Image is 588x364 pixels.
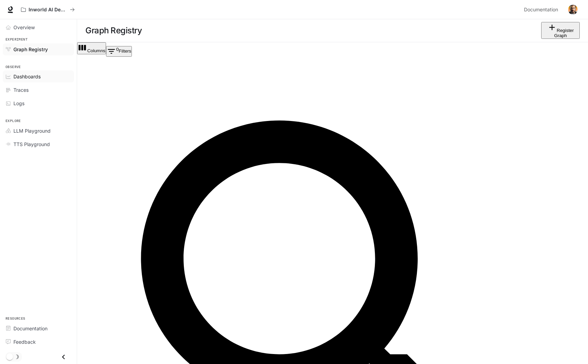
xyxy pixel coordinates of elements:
[13,24,35,31] span: Overview
[56,350,71,364] button: Close drawer
[524,5,558,14] span: Documentation
[13,325,48,332] span: Documentation
[29,7,67,13] p: Inworld AI Demos
[541,22,580,39] button: Register Graph
[3,336,74,348] a: Feedback
[13,338,36,345] span: Feedback
[77,42,106,54] button: Select columns
[568,5,578,14] img: User avatar
[106,46,132,57] button: Show filters
[3,322,74,334] a: Documentation
[13,127,51,134] span: LLM Playground
[3,43,74,55] a: Graph Registry
[13,100,24,107] span: Logs
[3,84,74,96] a: Traces
[3,21,74,33] a: Overview
[13,141,50,148] span: TTS Playground
[3,138,74,150] a: TTS Playground
[566,3,580,16] button: User avatar
[13,46,48,53] span: Graph Registry
[3,125,74,137] a: LLM Playground
[13,86,29,93] span: Traces
[13,73,41,80] span: Dashboards
[6,353,13,360] span: Dark mode toggle
[18,3,78,16] button: All workspaces
[3,97,74,109] a: Logs
[521,3,563,16] a: Documentation
[3,70,74,82] a: Dashboards
[85,24,142,37] h1: Graph Registry
[116,47,118,56] span: 0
